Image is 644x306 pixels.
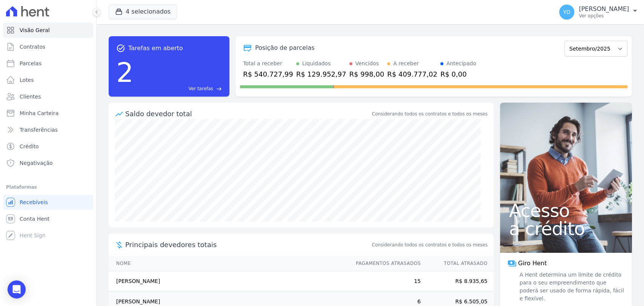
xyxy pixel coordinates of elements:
[421,256,493,271] th: Total Atrasado
[3,139,93,154] a: Crédito
[349,271,421,292] td: 15
[421,271,493,292] td: R$ 8.935,65
[3,56,93,71] a: Parcelas
[3,122,93,137] a: Transferências
[20,109,58,117] span: Minha Carteira
[20,43,45,51] span: Contratos
[518,271,624,303] span: A Hent determina um limite de crédito para o seu empreendimento que poderá ser usado de forma ráp...
[553,2,644,23] button: YD [PERSON_NAME] Ver opções
[20,198,48,206] span: Recebíveis
[302,60,331,68] div: Liquidados
[446,60,476,68] div: Antecipado
[20,143,39,150] span: Crédito
[563,9,570,15] span: YD
[509,220,623,238] span: a crédito
[3,72,93,88] a: Lotes
[296,69,346,79] div: R$ 129.952,97
[3,106,93,121] a: Minha Carteira
[20,159,53,167] span: Negativação
[509,201,623,220] span: Acesso
[518,259,547,268] span: Giro Hent
[372,241,487,248] span: Considerando todos os contratos e todos os meses
[20,215,49,223] span: Conta Hent
[116,44,125,53] span: task_alt
[109,256,349,271] th: Nome
[3,39,93,54] a: Contratos
[109,271,349,292] td: [PERSON_NAME]
[128,44,183,53] span: Tarefas em aberto
[125,109,370,119] div: Saldo devedor total
[20,60,41,67] span: Parcelas
[6,183,90,192] div: Plataformas
[440,69,476,79] div: R$ 0,00
[3,23,93,38] a: Visão Geral
[243,69,293,79] div: R$ 540.727,99
[3,211,93,226] a: Conta Hent
[243,60,293,68] div: Total a receber
[20,126,58,134] span: Transferências
[579,5,629,13] p: [PERSON_NAME]
[20,26,50,34] span: Visão Geral
[3,155,93,171] a: Negativação
[355,60,379,68] div: Vencidos
[137,85,222,92] a: Ver tarefas east
[20,76,34,84] span: Lotes
[387,69,437,79] div: R$ 409.777,02
[109,5,177,19] button: 4 selecionados
[189,85,213,92] span: Ver tarefas
[3,89,93,104] a: Clientes
[20,93,41,100] span: Clientes
[116,53,134,92] div: 2
[216,86,222,92] span: east
[8,280,26,298] div: Open Intercom Messenger
[393,60,419,68] div: A receber
[255,43,315,52] div: Posição de parcelas
[579,13,629,19] p: Ver opções
[3,195,93,210] a: Recebíveis
[349,69,384,79] div: R$ 998,00
[125,240,370,250] span: Principais devedores totais
[372,111,487,117] div: Considerando todos os contratos e todos os meses
[349,256,421,271] th: Pagamentos Atrasados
